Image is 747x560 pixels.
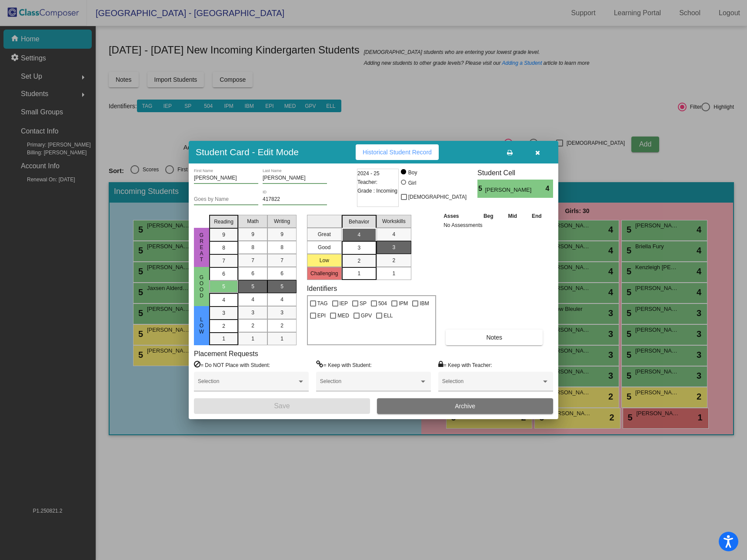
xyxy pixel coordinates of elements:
[274,402,290,410] span: Save
[392,270,395,277] span: 1
[357,231,360,239] span: 4
[349,218,369,226] span: Behavior
[361,310,372,321] span: GPV
[280,283,283,290] span: 5
[378,298,387,309] span: 504
[546,183,553,194] span: 4
[337,310,349,321] span: MED
[251,283,254,290] span: 5
[222,335,225,343] span: 1
[251,296,254,303] span: 4
[280,257,283,264] span: 7
[501,211,524,221] th: Mid
[222,309,225,317] span: 3
[392,243,395,251] span: 3
[357,257,360,265] span: 2
[455,403,475,410] span: Archive
[194,398,370,414] button: Save
[247,217,259,225] span: Math
[486,334,502,341] span: Notes
[377,398,553,414] button: Archive
[280,270,283,277] span: 6
[274,217,290,225] span: Writing
[524,211,549,221] th: End
[196,147,299,157] h3: Student Card - Edit Mode
[392,230,395,238] span: 4
[198,232,206,263] span: Great
[477,169,553,177] h3: Student Cell
[251,243,254,251] span: 8
[477,183,485,194] span: 5
[251,309,254,317] span: 3
[251,230,254,238] span: 9
[280,230,283,238] span: 9
[280,309,283,317] span: 3
[251,257,254,264] span: 7
[340,298,348,309] span: IEP
[408,179,417,187] div: Girl
[438,360,492,369] label: = Keep with Teacher:
[446,330,543,345] button: Notes
[363,149,432,156] span: Historical Student Record
[356,144,439,160] button: Historical Student Record
[357,169,380,178] span: 2024 - 25
[263,197,327,203] input: Enter ID
[399,298,408,309] span: IPM
[476,211,501,221] th: Beg
[441,221,549,230] td: No Assessments
[198,274,206,299] span: Good
[360,298,367,309] span: SP
[222,322,225,330] span: 2
[222,270,225,278] span: 6
[357,178,377,187] span: Teacher:
[441,211,476,221] th: Asses
[194,360,270,369] label: = Do NOT Place with Student:
[280,243,283,251] span: 8
[317,298,328,309] span: TAG
[307,284,337,293] label: Identifiers
[222,296,225,304] span: 4
[280,322,283,330] span: 2
[222,283,225,290] span: 5
[251,270,254,277] span: 6
[222,231,225,239] span: 9
[222,257,225,265] span: 7
[408,192,467,202] span: [DEMOGRAPHIC_DATA]
[357,187,397,195] span: Grade : Incoming
[485,186,533,194] span: [PERSON_NAME]
[316,360,372,369] label: = Keep with Student:
[251,322,254,330] span: 2
[280,335,283,343] span: 1
[194,197,258,203] input: goes by name
[280,296,283,303] span: 4
[222,244,225,252] span: 8
[214,218,233,226] span: Reading
[382,217,406,225] span: Workskills
[357,244,360,252] span: 3
[408,169,417,177] div: Boy
[357,270,360,277] span: 1
[198,317,206,335] span: Low
[317,310,326,321] span: EPI
[251,335,254,343] span: 1
[392,257,395,264] span: 2
[420,298,429,309] span: IBM
[384,310,393,321] span: ELL
[194,350,258,358] label: Placement Requests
